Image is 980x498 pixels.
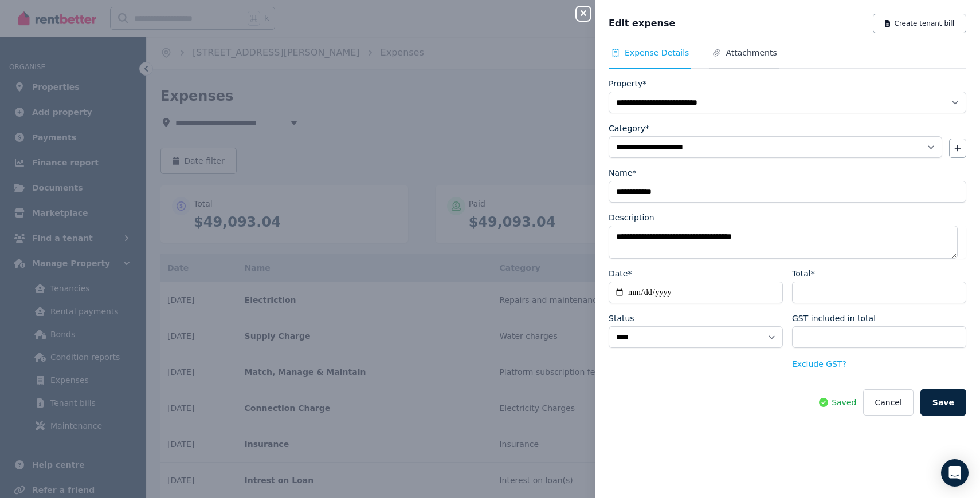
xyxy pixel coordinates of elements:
[832,397,856,408] span: Saved
[941,459,969,487] div: Open Intercom Messenger
[609,47,966,69] nav: Tabs
[792,358,846,370] button: Exclude GST?
[873,14,966,33] button: Create tenant bill
[609,17,675,30] span: Edit expense
[726,47,777,58] span: Attachments
[625,47,689,58] span: Expense Details
[863,389,913,416] button: Cancel
[609,122,649,134] label: Category*
[609,268,632,279] label: Date*
[920,389,966,416] button: Save
[609,212,654,223] label: Description
[792,313,876,324] label: GST included in total
[609,313,634,324] label: Status
[609,167,636,179] label: Name*
[609,78,646,89] label: Property*
[792,268,815,279] label: Total*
